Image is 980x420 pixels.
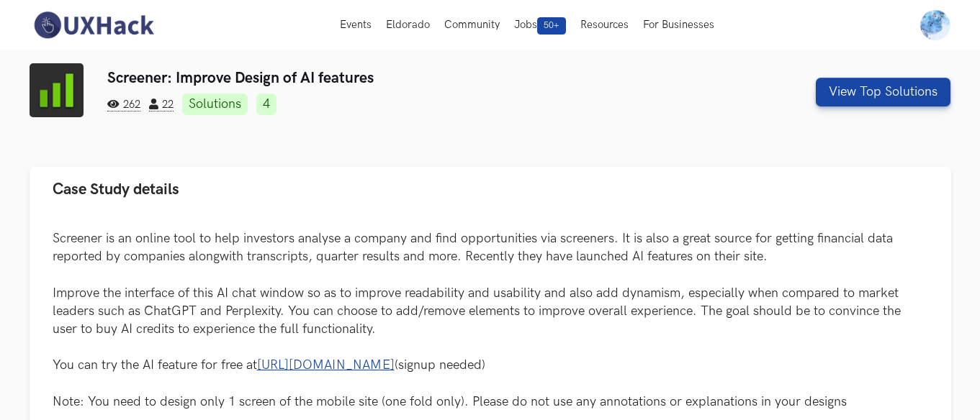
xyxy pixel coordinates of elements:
[30,63,84,117] img: Screener logo
[30,10,158,40] img: UXHack-logo.png
[107,69,717,87] h3: Screener: Improve Design of AI features
[182,93,248,115] a: Solutions
[816,78,950,106] button: View Top Solutions
[53,180,179,199] span: Case Study details
[30,167,951,212] button: Case Study details
[53,229,928,411] p: Screener is an online tool to help investors analyse a company and find opportunities via screene...
[537,17,566,35] span: 50+
[149,99,174,111] span: 22
[257,357,395,373] a: [URL][DOMAIN_NAME]
[920,10,950,40] img: Your profile pic
[107,99,140,111] span: 262
[256,93,277,115] a: 4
